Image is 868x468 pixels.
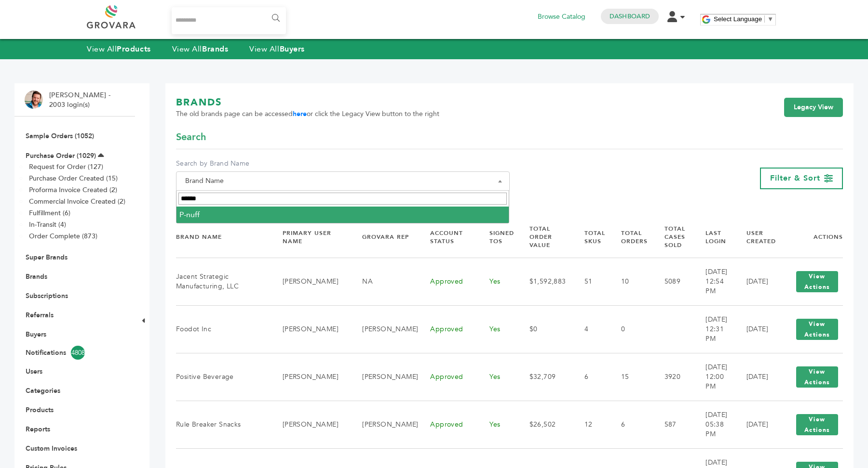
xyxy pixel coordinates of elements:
td: [PERSON_NAME] [271,258,350,305]
td: Yes [477,305,517,353]
th: Account Status [418,217,477,258]
a: Browse Catalog [538,12,585,22]
span: ▼ [767,15,773,23]
a: Super Brands [26,253,68,262]
a: Custom Invoices [26,444,77,453]
li: P-nuff [176,207,509,223]
a: Legacy View [784,98,843,117]
td: Rule Breaker Snacks [176,401,271,448]
a: View AllBrands [172,44,229,54]
a: Sample Orders (1052) [26,131,94,141]
span: Search [176,130,206,144]
button: View Actions [796,366,838,388]
td: Positive Beverage [176,353,271,401]
td: $1,592,883 [517,258,572,305]
strong: Products [117,44,150,54]
span: Brand Name [176,171,510,191]
a: Brands [26,272,47,281]
td: NA [350,258,418,305]
a: Select Language​ [714,15,773,23]
td: [PERSON_NAME] [350,305,418,353]
button: View Actions [796,271,838,292]
li: [PERSON_NAME] - 2003 login(s) [49,91,113,109]
th: Brand Name [176,217,271,258]
strong: Brands [202,44,228,54]
span: The old brands page can be accessed or click the Legacy View button to the right [176,109,439,119]
td: 12 [572,401,609,448]
td: [PERSON_NAME] [350,353,418,401]
h1: BRANDS [176,96,439,109]
a: Buyers [26,330,46,339]
td: 51 [572,258,609,305]
th: Last Login [693,217,734,258]
td: [DATE] [734,401,780,448]
td: 6 [609,401,652,448]
th: Primary User Name [271,217,350,258]
td: [PERSON_NAME] [271,401,350,448]
td: $32,709 [517,353,572,401]
a: Subscriptions [26,291,68,300]
label: Search by Brand Name [176,159,510,169]
a: Commercial Invoice Created (2) [29,197,125,206]
td: 587 [652,401,694,448]
td: [DATE] [734,258,780,305]
td: [DATE] 12:00 PM [693,353,734,401]
td: [PERSON_NAME] [271,353,350,401]
td: [PERSON_NAME] [271,305,350,353]
a: View AllProducts [87,44,151,54]
a: Dashboard [610,12,650,21]
td: [DATE] 05:38 PM [693,401,734,448]
th: Total Order Value [517,217,572,258]
a: Purchase Order Created (15) [29,174,118,183]
td: Approved [418,401,477,448]
a: Reports [26,425,50,434]
a: In-Transit (4) [29,220,66,229]
a: Request for Order (127) [29,162,103,171]
span: ​ [764,15,765,23]
td: Approved [418,353,477,401]
td: $26,502 [517,401,572,448]
span: Select Language [714,15,762,23]
a: View AllBuyers [249,44,305,54]
td: Foodot Inc [176,305,271,353]
td: [DATE] [734,353,780,401]
a: here [293,109,307,118]
a: Proforma Invoice Created (2) [29,185,117,195]
td: 3920 [652,353,694,401]
td: Yes [477,401,517,448]
td: 4 [572,305,609,353]
td: Jacent Strategic Manufacturing, LLC [176,258,271,305]
input: Search [178,193,507,205]
th: Total SKUs [572,217,609,258]
strong: Buyers [280,44,305,54]
td: 5089 [652,258,694,305]
td: [DATE] 12:31 PM [693,305,734,353]
th: Total Orders [609,217,652,258]
a: Products [26,405,54,415]
button: View Actions [796,319,838,340]
span: Brand Name [181,174,504,188]
td: Approved [418,258,477,305]
th: Signed TOS [477,217,517,258]
a: Users [26,367,42,376]
th: User Created [734,217,780,258]
a: Categories [26,386,60,395]
a: Referrals [26,311,54,320]
th: Total Cases Sold [652,217,694,258]
a: Order Complete (873) [29,232,97,241]
th: Actions [779,217,843,258]
a: Purchase Order (1029) [26,151,96,160]
input: Search... [172,7,286,34]
td: 10 [609,258,652,305]
td: Yes [477,258,517,305]
a: Notifications4808 [26,346,124,360]
td: 6 [572,353,609,401]
td: [DATE] 12:54 PM [693,258,734,305]
span: Filter & Sort [770,173,820,183]
td: Yes [477,353,517,401]
span: 4808 [71,346,85,360]
td: [DATE] [734,305,780,353]
td: 15 [609,353,652,401]
button: View Actions [796,414,838,435]
td: $0 [517,305,572,353]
